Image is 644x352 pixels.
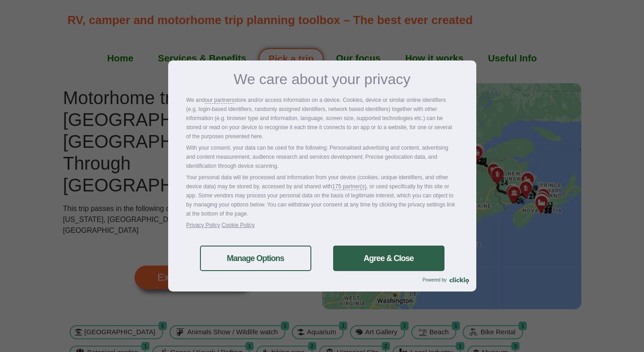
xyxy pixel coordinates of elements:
a: our partners [205,96,235,105]
a: Privacy Policy [186,222,220,228]
a: Agree & Close [333,246,444,271]
p: With your consent, your data can be used for the following: Personalised advertising and content,... [186,143,458,171]
a: 175 partner(s) [332,182,366,191]
span: Powered by [423,277,449,282]
p: We and store and/or access information on a device. Cookies, device or similar online identifiers... [186,96,458,141]
a: Cookie Policy [222,222,255,228]
p: Your personal data will be processed and information from your device (cookies, unique identifier... [186,173,458,218]
h3: We care about your privacy [186,72,458,86]
a: Manage Options [200,246,311,271]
